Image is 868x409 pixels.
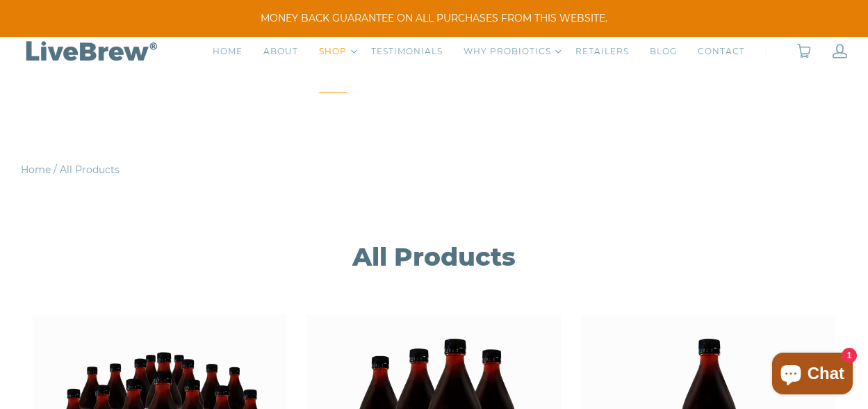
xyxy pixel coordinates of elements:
a: Home [21,163,51,176]
a: RETAILERS [575,45,629,58]
img: LiveBrew [21,38,160,63]
a: SHOP [319,45,347,58]
inbox-online-store-chat: Shopify online store chat [768,353,857,398]
a: CONTACT [698,45,745,58]
a: WHY PROBIOTICS [464,45,551,58]
a: ABOUT [263,45,298,58]
h1: All Products [33,241,835,273]
a: BLOG [650,45,677,58]
span: All Products [60,163,120,176]
a: HOME [213,45,243,58]
span: / [54,163,57,176]
a: TESTIMONIALS [371,45,443,58]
